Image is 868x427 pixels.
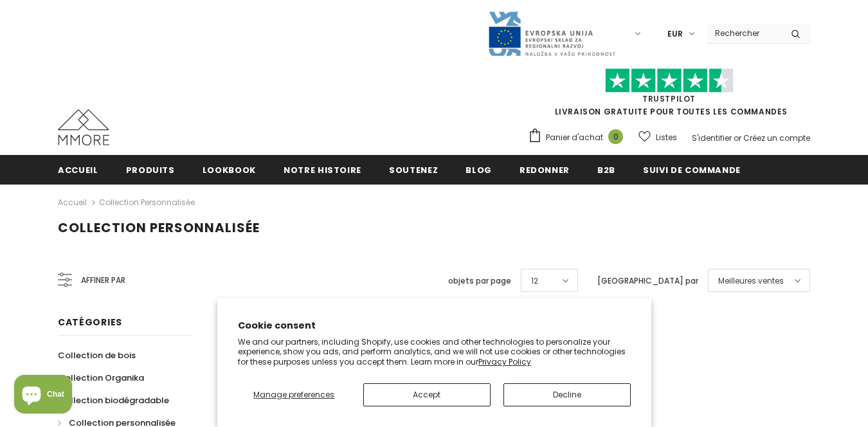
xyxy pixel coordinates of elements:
[642,93,696,104] a: TrustPilot
[58,195,87,210] a: Accueil
[58,394,169,406] span: Collection biodégradable
[692,132,732,143] a: S'identifier
[487,28,616,39] a: Javni Razpis
[58,316,122,329] span: Catégories
[487,10,616,57] img: Javni Razpis
[58,164,98,176] span: Accueil
[707,24,781,42] input: Search Site
[58,344,136,367] a: Collection de bois
[284,155,361,184] a: Notre histoire
[503,383,631,406] button: Decline
[466,155,492,184] a: Blog
[238,337,631,367] p: We and our partners, including Shopify, use cookies and other technologies to personalize your ex...
[656,131,677,144] span: Listes
[389,164,438,176] span: soutenez
[126,155,175,184] a: Produits
[597,155,615,184] a: B2B
[528,74,810,117] span: LIVRAISON GRATUITE POUR TOUTES LES COMMANDES
[643,164,741,176] span: Suivi de commande
[597,275,698,287] label: [GEOGRAPHIC_DATA] par
[520,164,570,176] span: Redonner
[253,389,334,400] span: Manage preferences
[743,132,810,143] a: Créez un compte
[605,68,734,93] img: Faites confiance aux étoiles pilotes
[531,275,538,287] span: 12
[58,349,136,361] span: Collection de bois
[546,131,603,144] span: Panier d'achat
[718,275,784,287] span: Meilleures ventes
[389,155,438,184] a: soutenez
[10,375,76,417] inbox-online-store-chat: Shopify online store chat
[528,128,629,147] a: Panier d'achat 0
[58,155,98,184] a: Accueil
[238,319,631,332] h2: Cookie consent
[99,197,195,208] a: Collection personnalisée
[284,164,361,176] span: Notre histoire
[638,126,677,149] a: Listes
[58,219,260,237] span: Collection personnalisée
[58,372,144,384] span: Collection Organika
[238,383,351,406] button: Manage preferences
[203,164,256,176] span: Lookbook
[643,155,741,184] a: Suivi de commande
[203,155,256,184] a: Lookbook
[58,367,144,389] a: Collection Organika
[58,389,169,412] a: Collection biodégradable
[448,275,511,287] label: objets par page
[363,383,491,406] button: Accept
[58,109,109,145] img: Cas MMORE
[608,129,623,144] span: 0
[478,356,531,367] a: Privacy Policy
[81,273,125,287] span: Affiner par
[466,164,492,176] span: Blog
[734,132,741,143] span: or
[667,28,683,41] span: EUR
[126,164,175,176] span: Produits
[597,164,615,176] span: B2B
[520,155,570,184] a: Redonner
